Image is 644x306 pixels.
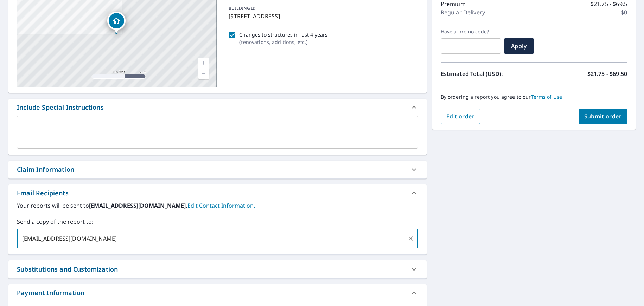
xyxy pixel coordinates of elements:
p: Changes to structures in last 4 years [239,31,327,38]
b: [EMAIL_ADDRESS][DOMAIN_NAME]. [89,202,187,209]
button: Edit order [441,109,480,124]
label: Have a promo code? [441,28,501,35]
div: Claim Information [17,165,74,174]
a: EditContactInfo [187,202,255,209]
p: [STREET_ADDRESS] [229,12,415,20]
div: Payment Information [17,288,84,298]
div: Email Recipients [17,188,69,198]
p: Estimated Total (USD): [441,70,534,78]
label: Your reports will be sent to [17,201,418,210]
a: Terms of Use [531,93,562,100]
a: Current Level 17, Zoom In [198,58,209,68]
p: ( renovations, additions, etc. ) [239,38,327,46]
button: Submit order [579,109,627,124]
button: Apply [504,38,534,54]
p: BUILDING ID [229,5,256,11]
div: Substitutions and Customization [8,260,427,278]
div: Claim Information [8,161,427,178]
div: Dropped pin, building 1, Residential property, 832 Getty St S Sauk Centre, MN 56378 [107,12,126,33]
p: $21.75 - $69.50 [587,70,627,78]
div: Include Special Instructions [8,99,427,116]
div: Payment Information [8,284,427,301]
div: Email Recipients [8,184,427,201]
div: Include Special Instructions [17,103,104,112]
span: Edit order [446,112,475,120]
p: $0 [621,8,627,17]
span: Submit order [584,112,622,120]
span: Apply [510,42,528,50]
label: Send a copy of the report to: [17,217,418,226]
div: Substitutions and Customization [17,265,118,274]
p: By ordering a report you agree to our [441,94,627,100]
a: Current Level 17, Zoom Out [198,68,209,79]
p: Regular Delivery [441,8,485,17]
button: Clear [406,234,416,243]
